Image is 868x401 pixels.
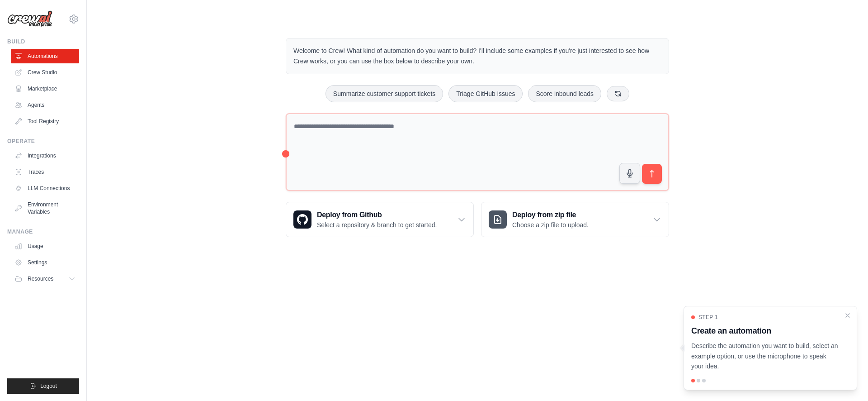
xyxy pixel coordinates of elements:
button: Resources [11,272,79,286]
a: Environment Variables [11,197,79,219]
a: Agents [11,98,79,112]
button: Close walkthrough [844,312,851,319]
a: LLM Connections [11,181,79,196]
button: Summarize customer support tickets [325,85,443,102]
span: Step 1 [698,314,718,321]
iframe: Chat Widget [823,358,868,401]
p: Select a repository & branch to get started. [317,220,437,229]
a: Usage [11,239,79,253]
a: Integrations [11,148,79,163]
button: Logout [7,378,79,394]
a: Marketplace [11,81,79,96]
div: Manage [7,228,79,235]
h3: Deploy from Github [317,210,437,220]
a: Automations [11,49,79,63]
img: Logo [7,10,52,28]
h3: Create an automation [691,325,839,337]
p: Describe the automation you want to build, select an example option, or use the microphone to spe... [691,341,839,372]
p: Welcome to Crew! What kind of automation do you want to build? I'll include some examples if you'... [293,46,661,67]
h3: Deploy from zip file [512,210,589,220]
p: Choose a zip file to upload. [512,220,589,229]
span: Resources [28,275,53,282]
div: Operate [7,138,79,145]
span: Logout [40,382,57,390]
a: Traces [11,165,79,179]
button: Triage GitHub issues [448,85,523,102]
a: Tool Registry [11,114,79,129]
a: Crew Studio [11,65,79,80]
div: Build [7,38,79,45]
button: Score inbound leads [528,85,601,102]
a: Settings [11,255,79,270]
